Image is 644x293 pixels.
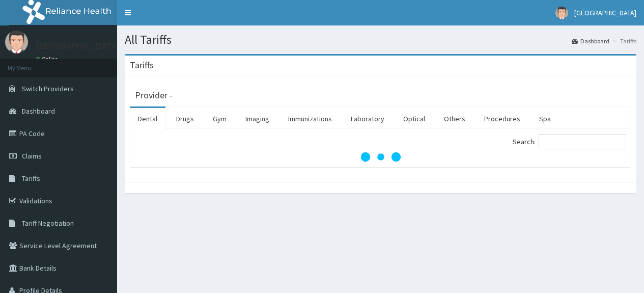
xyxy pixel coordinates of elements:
[343,108,393,129] a: Laboratory
[125,33,636,46] h1: All Tariffs
[610,37,636,45] li: Tariffs
[555,7,568,19] img: User Image
[395,108,433,129] a: Optical
[237,108,277,129] a: Imaging
[130,108,165,129] a: Dental
[22,151,42,161] span: Claims
[22,174,40,183] span: Tariffs
[476,108,528,129] a: Procedures
[36,56,60,63] a: Online
[572,37,609,45] a: Dashboard
[513,134,626,149] label: Search:
[205,108,235,129] a: Gym
[531,108,559,129] a: Spa
[36,41,120,50] p: [GEOGRAPHIC_DATA]
[574,8,636,17] span: [GEOGRAPHIC_DATA]
[135,91,173,100] h3: Provider -
[5,31,28,54] img: User Image
[436,108,473,129] a: Others
[280,108,340,129] a: Immunizations
[22,84,74,93] span: Switch Providers
[22,106,55,116] span: Dashboard
[130,61,154,70] h3: Tariffs
[22,219,74,228] span: Tariff Negotiation
[168,108,202,129] a: Drugs
[539,134,626,149] input: Search:
[360,137,401,177] svg: audio-loading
